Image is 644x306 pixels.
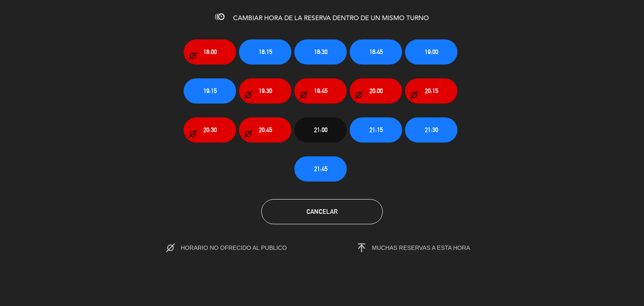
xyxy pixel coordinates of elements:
span: 19:15 [203,86,217,96]
span: 21:30 [425,125,438,135]
span: HORARIO NO OFRECIDO AL PUBLICO [181,244,304,251]
button: 18:45 [350,39,402,65]
span: 19:30 [259,86,272,96]
span: 20:00 [369,86,383,96]
button: 20:30 [184,117,236,143]
span: 18:00 [203,47,217,57]
span: 20:45 [259,125,272,135]
span: CAMBIAR HORA DE LA RESERVA DENTRO DE UN MISMO TURNO [233,15,429,22]
button: 19:15 [184,78,236,104]
span: 19:00 [425,47,438,57]
button: 21:15 [350,117,402,143]
button: 20:00 [350,78,402,104]
button: 19:45 [294,78,347,104]
span: 20:15 [425,86,438,96]
button: 21:45 [294,156,347,182]
button: 21:00 [294,117,347,143]
button: 19:00 [405,39,457,65]
span: MUCHAS RESERVAS A ESTA HORA [372,244,470,251]
span: 19:45 [314,86,327,96]
span: 18:30 [314,47,327,57]
span: 21:45 [314,164,327,174]
button: 19:30 [239,78,291,104]
button: 18:30 [294,39,347,65]
button: 18:00 [184,39,236,65]
span: 18:15 [259,47,272,57]
span: 21:15 [369,125,383,135]
button: 18:15 [239,39,291,65]
span: Cancelar [306,208,338,215]
span: 21:00 [314,125,327,135]
span: 20:30 [203,125,217,135]
button: 20:45 [239,117,291,143]
button: 21:30 [405,117,457,143]
button: 20:15 [405,78,457,104]
button: Cancelar [261,199,383,224]
span: 18:45 [369,47,383,57]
